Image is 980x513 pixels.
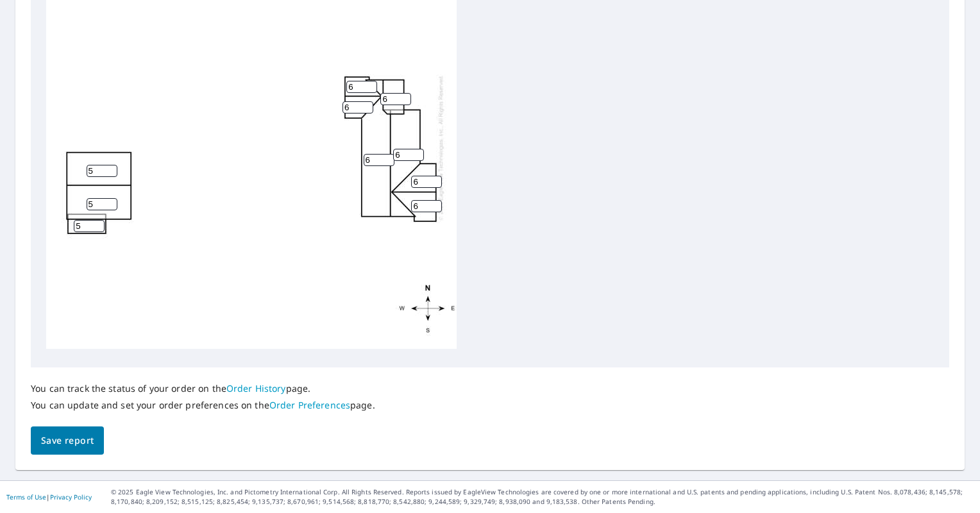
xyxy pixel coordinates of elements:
a: Order History [226,382,286,394]
p: You can track the status of your order on the page. [31,383,375,394]
a: Order Preferences [269,399,350,411]
p: | [6,493,92,501]
a: Terms of Use [6,492,46,501]
a: Privacy Policy [50,492,92,501]
p: © 2025 Eagle View Technologies, Inc. and Pictometry International Corp. All Rights Reserved. Repo... [111,487,974,507]
button: Save report [31,426,104,455]
span: Save report [41,433,94,449]
p: You can update and set your order preferences on the page. [31,399,375,411]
